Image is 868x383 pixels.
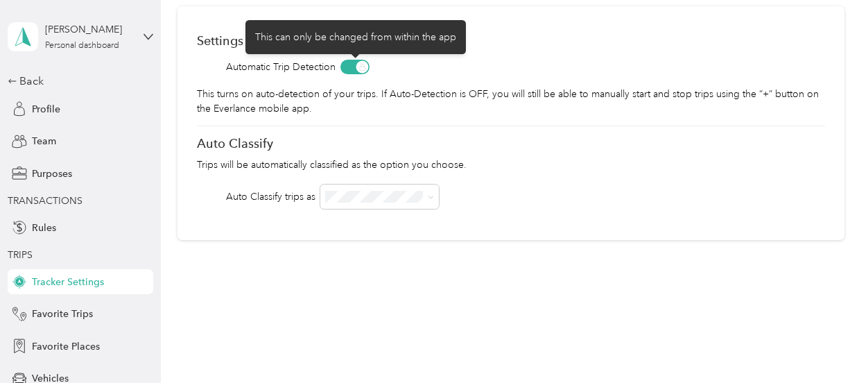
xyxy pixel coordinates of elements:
span: TRANSACTIONS [8,195,83,207]
p: Trips will be automatically classified as the option you choose. [197,158,824,172]
span: Tracker Settings [32,275,104,289]
p: This turns on auto-detection of your trips. If Auto-Detection is OFF, you will still be able to m... [197,87,824,116]
span: Favorite Places [32,339,100,354]
div: [PERSON_NAME] [45,22,132,37]
span: Automatic Trip Detection [226,60,336,74]
div: Settings [197,33,824,48]
span: Favorite Trips [32,307,93,321]
div: Back [8,73,146,90]
div: Auto Classify [197,136,824,151]
div: This can only be changed from within the app [245,20,466,54]
span: Team [32,134,56,148]
span: Purposes [32,167,72,181]
span: Profile [32,102,60,117]
iframe: Everlance-gr Chat Button Frame [790,305,868,383]
div: Personal dashboard [45,42,119,50]
div: Auto Classify trips as [226,189,315,204]
span: TRIPS [8,249,33,261]
span: Rules [32,221,56,235]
